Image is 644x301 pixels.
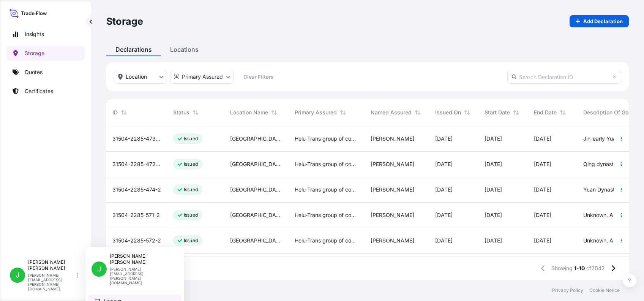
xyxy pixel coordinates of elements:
[534,237,551,244] span: [DATE]
[6,27,85,42] a: Insights
[507,70,621,84] input: Search Declaration ID
[589,287,620,293] a: Cookie Notice
[184,238,198,244] p: Issued
[110,267,172,285] p: [PERSON_NAME][EMAIL_ADDRESS][PERSON_NAME][DOMAIN_NAME]
[25,30,44,38] p: Insights
[16,271,19,279] span: J
[511,108,521,117] button: Sort
[371,109,412,116] span: Named Assured
[6,46,85,61] a: Storage
[413,108,422,117] button: Sort
[112,186,161,193] span: 31504-2285-474-2
[184,161,198,167] p: Issued
[230,135,283,143] span: [GEOGRAPHIC_DATA]
[583,109,638,116] span: Description of Goods
[28,273,75,291] p: [PERSON_NAME][EMAIL_ADDRESS][PERSON_NAME][DOMAIN_NAME]
[182,73,223,81] p: Primary Assured
[112,135,161,143] span: 31504-2285-473-2
[173,109,189,116] span: Status
[230,109,268,116] span: Location Name
[371,237,414,244] span: [PERSON_NAME]
[106,43,161,56] div: Declarations
[25,87,53,95] p: Certificates
[114,70,167,84] button: location Filter options
[28,259,75,271] p: [PERSON_NAME] [PERSON_NAME]
[230,160,283,168] span: [GEOGRAPHIC_DATA]
[371,135,414,143] span: [PERSON_NAME]
[371,186,414,193] span: [PERSON_NAME]
[230,237,283,244] span: [GEOGRAPHIC_DATA]
[485,186,502,193] span: [DATE]
[534,211,551,219] span: [DATE]
[25,68,43,76] p: Quotes
[534,109,557,116] span: End Date
[230,186,283,193] span: [GEOGRAPHIC_DATA]
[230,211,283,219] span: [GEOGRAPHIC_DATA]
[570,15,629,27] a: Add Declaration
[485,211,502,219] span: [DATE]
[371,211,414,219] span: [PERSON_NAME]
[191,108,200,117] button: Sort
[237,71,279,83] button: Clear Filters
[435,186,453,193] span: [DATE]
[184,136,198,142] p: Issued
[112,237,161,244] span: 31504-2285-572-2
[112,160,161,168] span: 31504-2285-472-2
[126,73,147,81] p: Location
[485,237,502,244] span: [DATE]
[552,287,583,293] a: Privacy Policy
[184,212,198,218] p: Issued
[574,265,585,272] span: 1-10
[161,43,208,56] div: Locations
[106,15,143,27] p: Storage
[112,109,118,116] span: ID
[435,109,461,116] span: Issued On
[485,109,510,116] span: Start Date
[170,70,234,84] button: distributor Filter options
[551,265,573,272] span: Showing
[485,135,502,143] span: [DATE]
[270,108,279,117] button: Sort
[462,108,472,117] button: Sort
[534,135,551,143] span: [DATE]
[25,49,44,57] p: Storage
[435,237,453,244] span: [DATE]
[534,186,551,193] span: [DATE]
[97,265,101,273] span: J
[534,160,551,168] span: [DATE]
[583,17,623,25] p: Add Declaration
[295,186,358,193] span: Helu-Trans group of companies and their subsidiaries
[295,135,358,143] span: Helu-Trans group of companies and their subsidiaries
[295,109,337,116] span: Primary Assured
[110,253,172,265] p: [PERSON_NAME] [PERSON_NAME]
[112,211,160,219] span: 31504-2285-571-2
[586,265,605,272] span: of 2042
[435,211,453,219] span: [DATE]
[485,160,502,168] span: [DATE]
[295,160,358,168] span: Helu-Trans group of companies and their subsidiaries
[295,211,358,219] span: Helu-Trans group of companies and their subsidiaries
[338,108,347,117] button: Sort
[435,135,453,143] span: [DATE]
[184,187,198,193] p: Issued
[243,73,273,81] p: Clear Filters
[119,108,128,117] button: Sort
[6,65,85,80] a: Quotes
[371,160,414,168] span: [PERSON_NAME]
[295,237,358,244] span: Helu-Trans group of companies and their subsidiaries
[435,160,453,168] span: [DATE]
[6,84,85,99] a: Certificates
[558,108,567,117] button: Sort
